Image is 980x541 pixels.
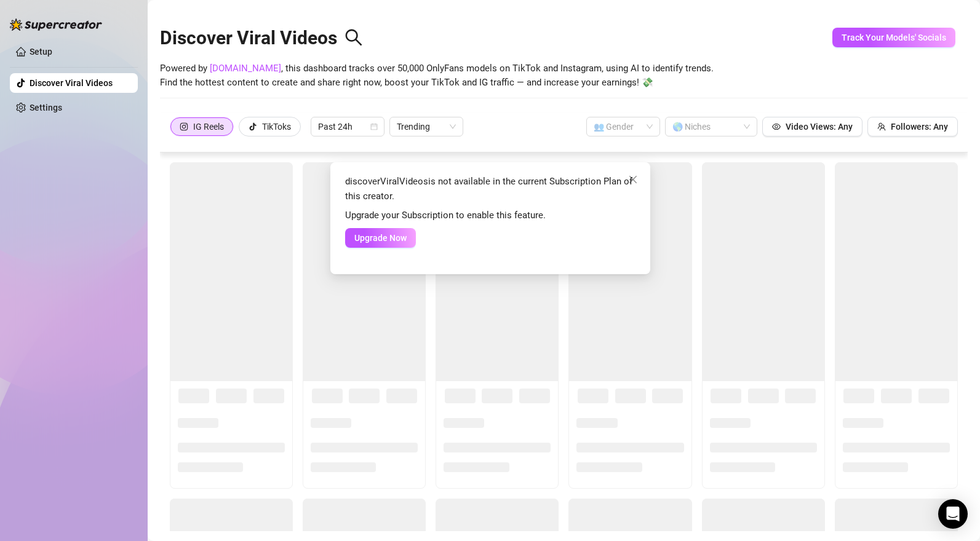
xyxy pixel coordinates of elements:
span: Upgrade your Subscription to enable this feature. [345,210,546,221]
span: close [628,175,638,184]
div: Open Intercom Messenger [938,499,968,529]
span: Upgrade Now [354,233,407,243]
button: Close [623,170,643,189]
span: Close [623,175,643,184]
button: Upgrade Now [345,228,416,248]
span: discoverViralVideos is not available in the current Subscription Plan of this creator. [345,176,632,202]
